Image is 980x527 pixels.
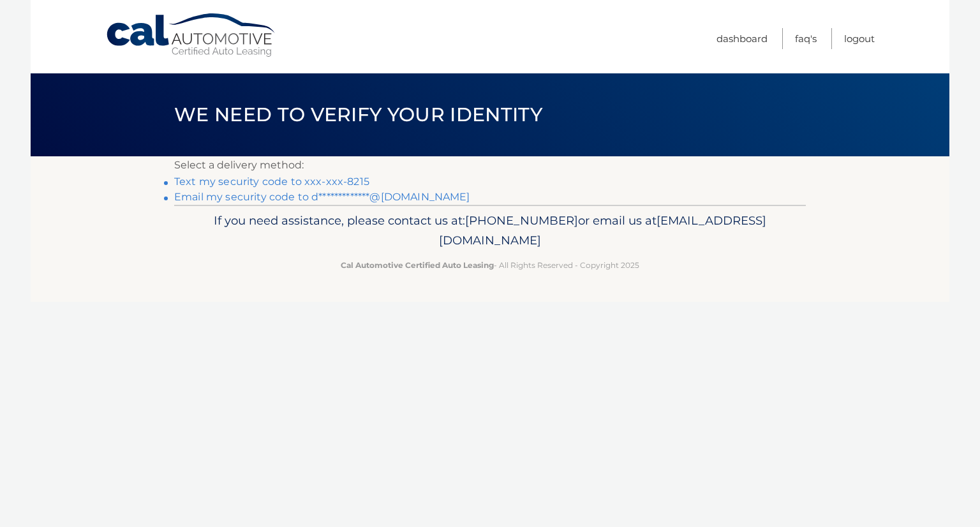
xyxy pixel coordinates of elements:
[844,28,875,49] a: Logout
[174,156,806,174] p: Select a delivery method:
[716,28,768,49] a: Dashboard
[465,213,578,228] span: [PHONE_NUMBER]
[341,260,494,270] strong: Cal Automotive Certified Auto Leasing
[182,211,798,251] p: If you need assistance, please contact us at: or email us at
[795,28,817,49] a: FAQ's
[182,258,798,272] p: - All Rights Reserved - Copyright 2025
[174,175,369,188] a: Text my security code to xxx-xxx-8215
[105,13,278,58] a: Cal Automotive
[174,103,542,126] span: We need to verify your identity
